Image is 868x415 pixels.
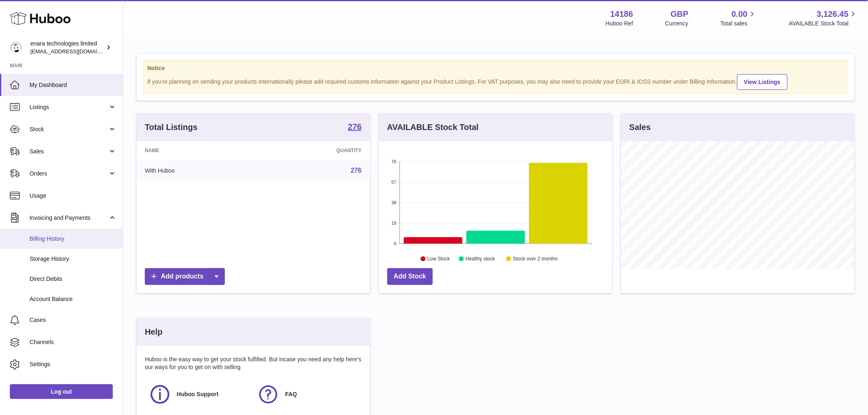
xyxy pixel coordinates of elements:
[10,384,113,399] a: Log out
[30,103,108,111] span: Listings
[30,275,116,283] span: Direct Debits
[606,20,633,27] div: Huboo Ref
[394,241,396,246] text: 0
[737,74,788,90] a: View Listings
[665,20,689,27] div: Currency
[30,255,116,263] span: Storage History
[30,81,116,89] span: My Dashboard
[147,73,844,90] div: If you're planning on sending your products internationally please add required customs informati...
[732,9,748,20] span: 0.00
[30,214,108,222] span: Invoicing and Payments
[145,268,225,285] a: Add products
[30,170,108,178] span: Orders
[391,159,396,164] text: 76
[789,20,858,27] span: AVAILABLE Stock Total
[391,221,396,226] text: 19
[348,123,361,132] a: 276
[145,122,198,133] h3: Total Listings
[30,360,116,368] span: Settings
[391,200,396,205] text: 38
[10,41,22,54] img: internalAdmin-14186@internal.huboo.com
[137,160,260,181] td: With Huboo
[513,256,557,262] text: Stock over 2 months
[177,390,219,398] span: Huboo Support
[30,48,121,55] span: [EMAIL_ADDRESS][DOMAIN_NAME]
[387,122,479,133] h3: AVAILABLE Stock Total
[427,256,450,262] text: Low Stock
[387,268,433,285] a: Add Stock
[149,383,249,406] a: Huboo Support
[817,9,849,20] span: 3,126.45
[348,123,361,131] strong: 276
[145,356,362,371] p: Huboo is the easy way to get your stock fulfilled. But incase you need any help here's our ways f...
[351,167,362,174] a: 276
[720,20,757,27] span: Total sales
[610,9,633,20] strong: 14186
[285,390,297,398] span: FAQ
[30,235,116,243] span: Billing History
[671,9,688,20] strong: GBP
[30,295,116,303] span: Account Balance
[30,316,116,324] span: Cases
[257,383,357,406] a: FAQ
[147,64,844,72] strong: Notice
[30,192,116,200] span: Usage
[466,256,496,262] text: Healthy stock
[30,338,116,346] span: Channels
[720,9,757,27] a: 0.00 Total sales
[145,326,162,337] h3: Help
[30,148,108,155] span: Sales
[629,122,651,133] h3: Sales
[30,125,108,133] span: Stock
[137,141,260,160] th: Name
[391,180,396,185] text: 57
[260,141,370,160] th: Quantity
[30,40,104,55] div: enara technologies limited
[789,9,858,27] a: 3,126.45 AVAILABLE Stock Total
